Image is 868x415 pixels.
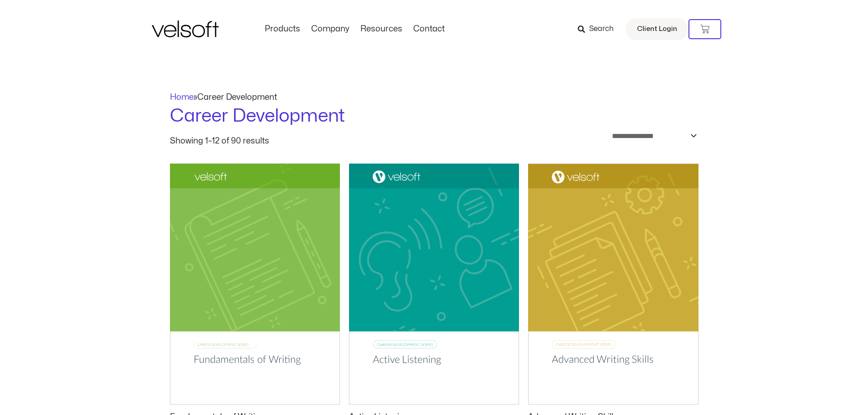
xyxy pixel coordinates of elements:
[170,164,340,405] img: Fundamentals of Writing
[306,24,355,34] a: CompanyMenu Toggle
[170,93,277,101] span: »
[170,93,194,101] a: Home
[170,103,699,129] h1: Career Development
[589,23,614,35] span: Search
[528,164,698,405] img: Advanced Writing Skills
[637,23,677,35] span: Client Login
[259,24,450,34] nav: Menu
[170,137,269,145] p: Showing 1–12 of 90 results
[408,24,450,34] a: ContactMenu Toggle
[197,93,277,101] span: Career Development
[152,20,219,37] img: Velsoft Training Materials
[259,24,306,34] a: ProductsMenu Toggle
[626,18,688,40] a: Client Login
[355,24,408,34] a: ResourcesMenu Toggle
[349,164,519,405] img: Active Listening
[606,129,699,143] select: Shop order
[578,21,620,37] a: Search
